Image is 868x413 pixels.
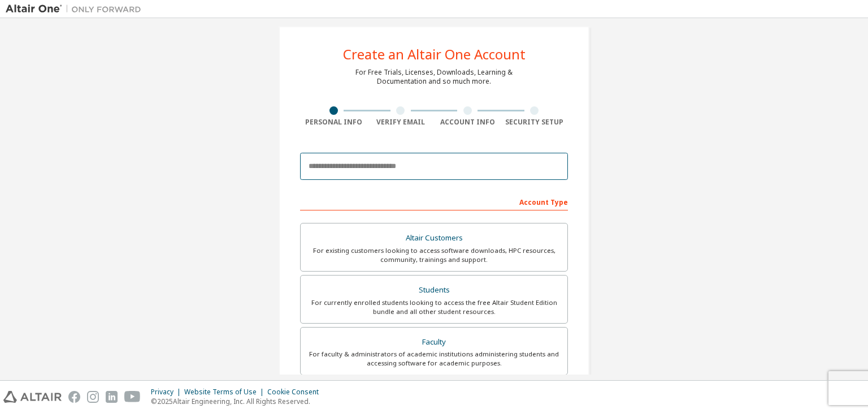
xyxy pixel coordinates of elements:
div: Website Terms of Use [184,388,267,397]
img: youtube.svg [124,391,141,403]
div: Cookie Consent [267,388,325,397]
div: Create an Altair One Account [343,48,526,61]
img: facebook.svg [68,391,80,403]
div: Altair Customers [307,230,561,246]
div: Privacy [151,388,184,397]
img: altair_logo.svg [3,391,62,403]
img: Altair One [6,3,147,15]
div: For Free Trials, Licenses, Downloads, Learning & Documentation and so much more. [355,68,513,86]
div: For currently enrolled students looking to access the free Altair Student Edition bundle and all ... [307,298,561,316]
div: Account Type [300,192,568,210]
div: Account Info [434,118,501,127]
div: Personal Info [300,118,367,127]
div: For existing customers looking to access software downloads, HPC resources, community, trainings ... [307,246,561,264]
div: Security Setup [501,118,568,127]
p: © 2025 Altair Engineering, Inc. All Rights Reserved. [151,397,325,406]
img: instagram.svg [87,391,99,403]
div: Faculty [307,334,561,350]
img: linkedin.svg [106,391,118,403]
div: Students [307,282,561,298]
div: For faculty & administrators of academic institutions administering students and accessing softwa... [307,350,561,368]
div: Verify Email [367,118,435,127]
